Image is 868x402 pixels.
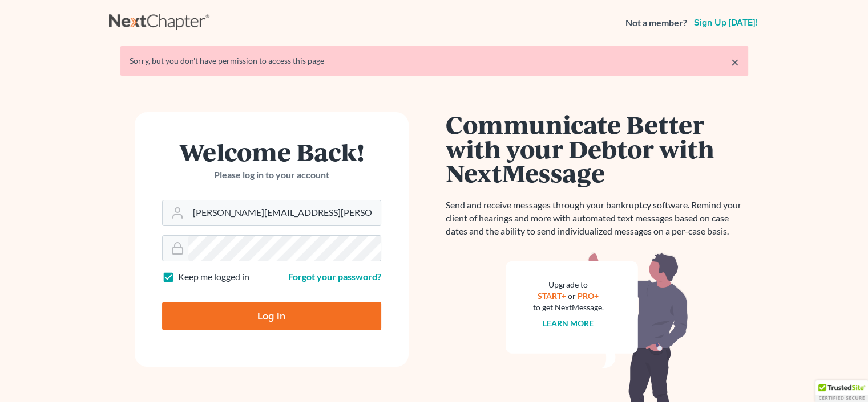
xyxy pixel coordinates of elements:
[162,302,381,330] input: Log In
[533,279,604,290] div: Upgrade to
[625,17,687,30] strong: Not a member?
[446,199,748,238] p: Send and receive messages through your bankruptcy software. Remind your client of hearings and mo...
[731,55,739,69] a: ×
[188,200,381,225] input: Email Address
[568,291,576,301] span: or
[578,291,599,301] a: PRO+
[162,140,381,164] h1: Welcome Back!
[692,18,760,27] a: Sign up [DATE]!
[178,270,249,284] label: Keep me logged in
[533,302,604,313] div: to get NextMessage.
[446,112,748,185] h1: Communicate Better with your Debtor with NextMessage
[162,169,381,182] p: Please log in to your account
[538,291,566,301] a: START+
[543,318,594,328] a: Learn more
[288,271,381,282] a: Forgot your password?
[815,380,868,402] div: TrustedSite Certified
[130,55,739,67] div: Sorry, but you don't have permission to access this page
